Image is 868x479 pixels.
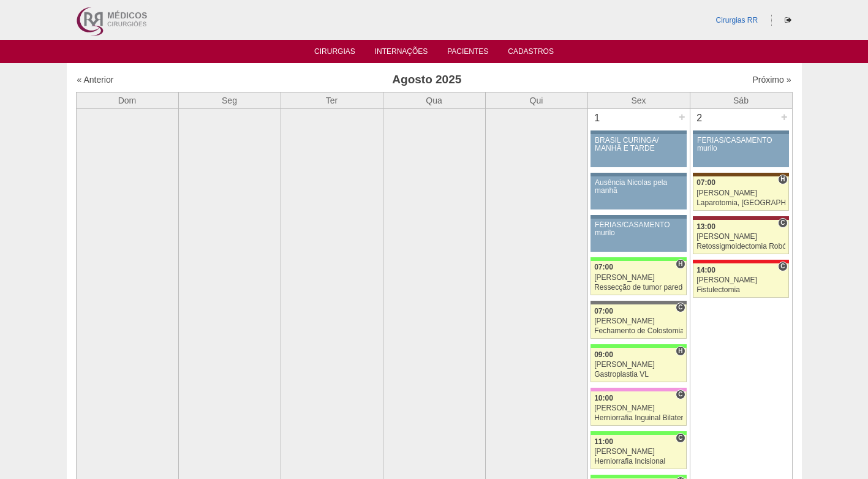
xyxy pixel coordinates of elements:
div: Retossigmoidectomia Robótica [696,243,785,251]
a: « Anterior [77,75,114,85]
div: 1 [588,109,607,127]
div: Key: Aviso [591,215,686,219]
div: [PERSON_NAME] [594,361,683,369]
span: 10:00 [594,394,613,402]
div: Key: Aviso [591,130,686,134]
a: Cirurgias RR [715,16,758,25]
th: Qui [485,92,587,108]
div: Herniorrafia Inguinal Bilateral [594,414,683,422]
span: Hospital [676,259,685,269]
div: 2 [690,109,709,127]
th: Sex [587,92,690,108]
div: [PERSON_NAME] [594,404,683,412]
a: Internações [375,47,428,59]
div: FÉRIAS/CASAMENTO murilo [697,137,785,153]
th: Seg [178,92,281,108]
h3: Agosto 2025 [248,71,605,89]
th: Ter [281,92,383,108]
div: [PERSON_NAME] [594,274,683,282]
a: Próximo » [752,75,791,85]
div: Key: Brasil [591,431,686,435]
div: Key: Brasil [591,475,686,478]
div: [PERSON_NAME] [696,189,785,197]
a: C 11:00 [PERSON_NAME] Herniorrafia Incisional [591,435,686,469]
span: 11:00 [594,437,613,446]
div: + [677,109,687,125]
div: Key: Assunção [693,260,788,263]
div: + [779,109,790,125]
a: H 07:00 [PERSON_NAME] Ressecção de tumor parede abdominal pélvica [591,261,686,295]
a: Cadastros [508,47,554,59]
a: BRASIL CURINGA/ MANHÃ E TARDE [591,134,686,167]
div: Fechamento de Colostomia ou Enterostomia [594,327,683,335]
a: FÉRIAS/CASAMENTO murilo [591,219,686,252]
span: 07:00 [594,263,613,271]
span: 09:00 [594,350,613,359]
div: FÉRIAS/CASAMENTO murilo [595,221,682,237]
span: 07:00 [594,307,613,315]
a: H 07:00 [PERSON_NAME] Laparotomia, [GEOGRAPHIC_DATA], Drenagem, Bridas [693,176,788,211]
th: Qua [383,92,485,108]
a: FÉRIAS/CASAMENTO murilo [693,134,788,167]
div: Key: Aviso [591,173,686,176]
div: Laparotomia, [GEOGRAPHIC_DATA], Drenagem, Bridas [696,199,785,207]
a: C 14:00 [PERSON_NAME] Fistulectomia [693,263,788,298]
span: Consultório [676,303,685,312]
span: Consultório [778,262,787,271]
div: Key: Aviso [693,130,788,134]
span: Consultório [676,390,685,399]
a: Cirurgias [314,47,355,59]
div: Key: Santa Joana [693,173,788,176]
div: [PERSON_NAME] [594,317,683,325]
div: Ausência Nicolas pela manhã [595,179,682,195]
div: Ressecção de tumor parede abdominal pélvica [594,284,683,292]
a: C 07:00 [PERSON_NAME] Fechamento de Colostomia ou Enterostomia [591,304,686,339]
div: Herniorrafia Incisional [594,458,683,466]
span: 07:00 [696,178,715,187]
div: [PERSON_NAME] [696,233,785,241]
span: 14:00 [696,266,715,274]
a: C 10:00 [PERSON_NAME] Herniorrafia Inguinal Bilateral [591,391,686,426]
div: Key: Brasil [591,344,686,348]
span: Consultório [778,218,787,228]
th: Sáb [690,92,792,108]
span: Hospital [676,346,685,356]
div: Key: Brasil [591,257,686,261]
div: Gastroplastia VL [594,371,683,379]
a: Ausência Nicolas pela manhã [591,176,686,209]
th: Dom [76,92,178,108]
div: BRASIL CURINGA/ MANHÃ E TARDE [595,137,682,153]
div: Key: Santa Catarina [591,301,686,304]
div: Key: Sírio Libanês [693,216,788,220]
span: Consultório [676,433,685,443]
i: Sair [785,17,791,24]
a: Pacientes [447,47,488,59]
span: 13:00 [696,222,715,231]
span: Hospital [778,175,787,184]
div: [PERSON_NAME] [594,448,683,456]
a: C 13:00 [PERSON_NAME] Retossigmoidectomia Robótica [693,220,788,254]
div: Fistulectomia [696,286,785,294]
div: [PERSON_NAME] [696,276,785,284]
a: H 09:00 [PERSON_NAME] Gastroplastia VL [591,348,686,382]
div: Key: Albert Einstein [591,388,686,391]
